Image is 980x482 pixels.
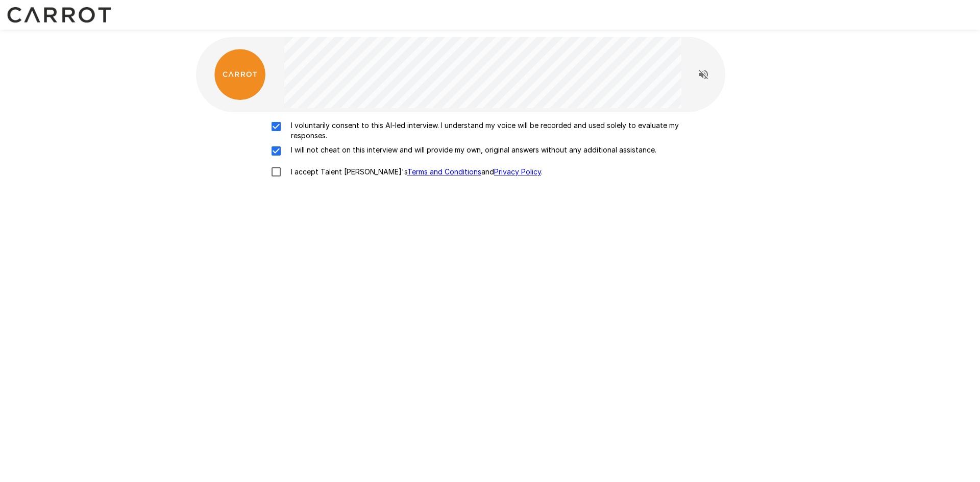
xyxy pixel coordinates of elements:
p: I voluntarily consent to this AI-led interview. I understand my voice will be recorded and used s... [287,120,715,141]
p: I will not cheat on this interview and will provide my own, original answers without any addition... [287,145,656,155]
a: Privacy Policy [494,167,541,176]
a: Terms and Conditions [407,167,481,176]
button: Read questions aloud [693,64,714,85]
p: I accept Talent [PERSON_NAME]'s and . [287,167,543,177]
img: carrot_logo.png [214,49,265,100]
